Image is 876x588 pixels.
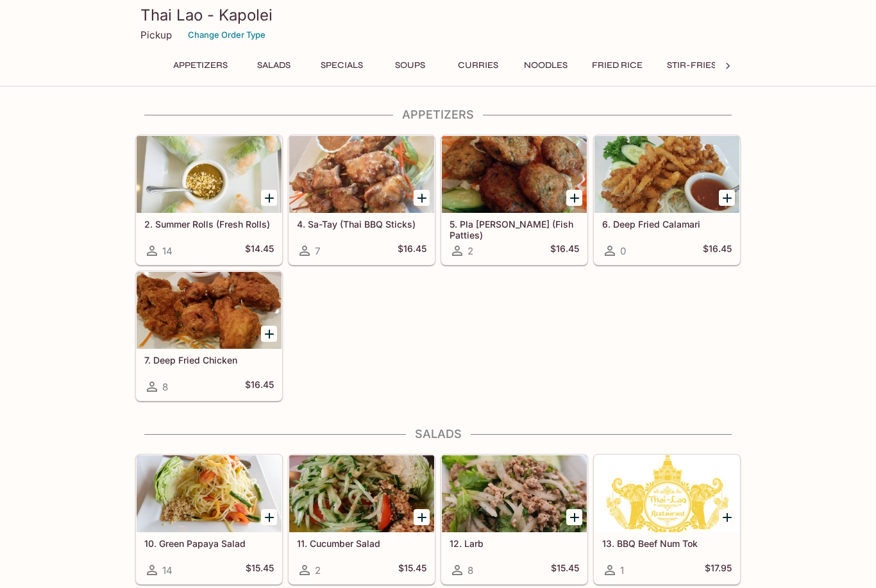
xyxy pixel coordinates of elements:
[289,455,434,532] div: 11. Cucumber Salad
[594,135,740,265] a: 6. Deep Fried Calamari0$16.45
[398,243,426,258] h5: $16.45
[245,243,274,258] h5: $14.45
[162,245,173,257] span: 14
[289,135,435,265] a: 4. Sa-Tay (Thai BBQ Sticks)7$16.45
[140,5,736,25] h3: Thai Lao - Kapolei
[703,243,732,258] h5: $16.45
[315,564,321,576] span: 2
[313,56,371,74] button: Specials
[450,538,579,549] h5: 12. Larb
[289,455,435,584] a: 11. Cucumber Salad2$15.45
[245,379,274,394] h5: $16.45
[551,562,579,578] h5: $15.45
[566,190,582,206] button: Add 5. Pla Tod Mun (Fish Patties)
[602,219,732,230] h5: 6. Deep Fried Calamari
[705,562,732,578] h5: $17.95
[261,190,277,206] button: Add 2. Summer Rolls (Fresh Rolls)
[144,219,274,230] h5: 2. Summer Rolls (Fresh Rolls)
[135,108,741,122] h4: Appetizers
[585,56,650,74] button: Fried Rice
[602,538,732,549] h5: 13. BBQ Beef Num Tok
[137,136,282,213] div: 2. Summer Rolls (Fresh Rolls)
[442,455,587,532] div: 12. Larb
[442,136,587,213] div: 5. Pla Tod Mun (Fish Patties)
[261,326,277,342] button: Add 7. Deep Fried Chicken
[449,56,507,74] button: Curries
[297,219,426,230] h5: 4. Sa-Tay (Thai BBQ Sticks)
[135,427,741,441] h4: Salads
[620,564,624,576] span: 1
[517,56,575,74] button: Noodles
[137,455,282,532] div: 10. Green Papaya Salad
[162,381,168,393] span: 8
[398,562,426,578] h5: $15.45
[441,135,587,265] a: 5. Pla [PERSON_NAME] (Fish Patties)2$16.45
[289,136,434,213] div: 4. Sa-Tay (Thai BBQ Sticks)
[261,509,277,525] button: Add 10. Green Papaya Salad
[566,509,582,525] button: Add 12. Larb
[246,562,274,578] h5: $15.45
[550,243,579,258] h5: $16.45
[414,190,430,206] button: Add 4. Sa-Tay (Thai BBQ Sticks)
[719,509,735,525] button: Add 13. BBQ Beef Num Tok
[467,564,473,576] span: 8
[144,355,274,365] h5: 7. Deep Fried Chicken
[719,190,735,206] button: Add 6. Deep Fried Calamari
[245,56,303,74] button: Salads
[144,538,274,549] h5: 10. Green Papaya Salad
[594,455,739,532] div: 13. BBQ Beef Num Tok
[660,56,723,74] button: Stir-Fries
[414,509,430,525] button: Add 11. Cucumber Salad
[166,56,235,74] button: Appetizers
[594,455,740,584] a: 13. BBQ Beef Num Tok1$17.95
[140,29,172,41] p: Pickup
[162,564,173,576] span: 14
[381,56,439,74] button: Soups
[137,272,282,349] div: 7. Deep Fried Chicken
[467,245,473,257] span: 2
[182,25,271,45] button: Change Order Type
[136,135,282,265] a: 2. Summer Rolls (Fresh Rolls)14$14.45
[620,245,626,257] span: 0
[450,219,579,240] h5: 5. Pla [PERSON_NAME] (Fish Patties)
[594,136,739,213] div: 6. Deep Fried Calamari
[136,455,282,584] a: 10. Green Papaya Salad14$15.45
[297,538,426,549] h5: 11. Cucumber Salad
[315,245,320,257] span: 7
[136,271,282,401] a: 7. Deep Fried Chicken8$16.45
[441,455,587,584] a: 12. Larb8$15.45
